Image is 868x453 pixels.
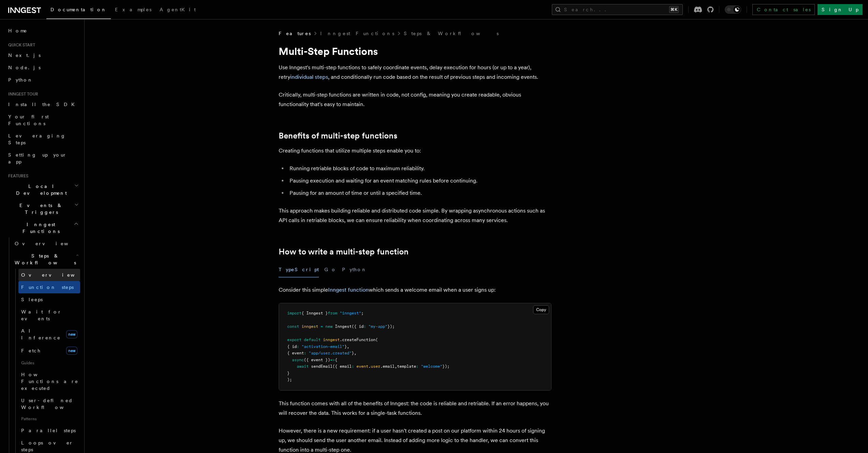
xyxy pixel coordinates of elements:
[288,188,551,198] li: Pausing for an amount of time or until a specified time.
[342,262,367,277] button: Python
[279,247,409,257] a: How to write a multi-step function
[818,4,863,15] a: Sign Up
[279,63,551,82] p: Use Inngest's multi-step functions to safely coordinate events, delay execution for hours (or up ...
[287,371,290,376] span: }
[8,77,33,83] span: Python
[416,364,418,369] span: :
[115,7,151,12] span: Examples
[387,324,395,329] span: });
[368,324,387,329] span: "my-app"
[309,351,352,355] span: "app/user.created"
[380,364,395,369] span: .email
[279,262,319,277] button: TypeScript
[8,53,41,58] span: Next.js
[15,241,85,246] span: Overview
[279,285,551,295] p: Consider this simple which sends a welcome email when a user signs up:
[279,146,551,156] p: Creating functions that utilize multiple steps enable you to:
[356,364,368,369] span: event
[21,328,61,340] span: AI Inference
[8,152,67,164] span: Setting up your app
[324,262,337,277] button: Go
[18,344,80,357] a: Fetchnew
[321,324,323,329] span: =
[328,287,369,293] a: Inngest function
[352,351,354,355] span: }
[361,311,364,316] span: ;
[533,305,549,314] button: Copy
[8,27,27,34] span: Home
[288,164,551,173] li: Running retriable blocks of code to maximum reliability.
[21,372,78,391] span: How Functions are executed
[376,337,378,342] span: (
[12,252,76,266] span: Steps & Workflows
[421,364,442,369] span: "welcome"
[669,6,679,13] kbd: ⌘K
[111,2,156,18] a: Examples
[21,284,74,290] span: Function steps
[364,324,366,329] span: :
[18,281,80,293] a: Function steps
[397,364,416,369] span: template
[5,49,80,61] a: Next.js
[287,324,299,329] span: const
[8,65,41,70] span: Node.js
[320,30,394,37] a: Inngest Functions
[287,344,297,349] span: { id
[340,337,376,342] span: .createFunction
[66,347,77,355] span: new
[279,90,551,109] p: Critically, multi-step functions are written in code, not config, meaning you create readable, ob...
[333,364,352,369] span: ({ email
[18,269,80,281] a: Overview
[21,398,83,410] span: User-defined Workflows
[18,413,80,424] span: Patterns
[21,440,73,452] span: Loops over steps
[287,351,304,355] span: { event
[304,357,330,362] span: ({ event })
[21,309,62,321] span: Wait for events
[368,364,371,369] span: .
[311,364,333,369] span: sendEmail
[12,237,80,250] a: Overview
[5,98,80,111] a: Install the SDK
[287,311,301,316] span: import
[330,357,335,362] span: =>
[340,311,361,316] span: "inngest"
[21,348,41,353] span: Fetch
[18,368,80,394] a: How Functions are executed
[292,357,304,362] span: async
[328,311,337,316] span: from
[552,4,683,15] button: Search...⌘K
[5,199,80,218] button: Events & Triggers
[21,428,76,433] span: Parallel steps
[5,173,28,179] span: Features
[5,42,35,48] span: Quick start
[301,324,318,329] span: inngest
[725,5,741,14] button: Toggle dark mode
[5,130,80,149] a: Leveraging Steps
[5,74,80,86] a: Python
[297,344,299,349] span: :
[279,399,551,418] p: This function comes with all of the benefits of Inngest: the code is reliable and retriable. If a...
[5,202,74,216] span: Events & Triggers
[304,337,321,342] span: default
[156,2,200,18] a: AgentKit
[344,344,347,349] span: }
[18,325,80,344] a: AI Inferencenew
[21,272,91,278] span: Overview
[18,306,80,325] a: Wait for events
[5,111,80,130] a: Your first Functions
[371,364,380,369] span: user
[752,4,815,15] a: Contact sales
[5,180,80,199] button: Local Development
[279,206,551,225] p: This approach makes building reliable and distributed code simple. By wrapping asynchronous actio...
[5,221,74,235] span: Inngest Functions
[297,364,309,369] span: await
[279,30,311,37] span: Features
[279,45,551,57] h1: Multi-Step Functions
[323,337,340,342] span: inngest
[352,364,354,369] span: :
[279,131,397,141] a: Benefits of multi-step functions
[354,351,356,355] span: ,
[352,324,364,329] span: ({ id
[404,30,499,37] a: Steps & Workflows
